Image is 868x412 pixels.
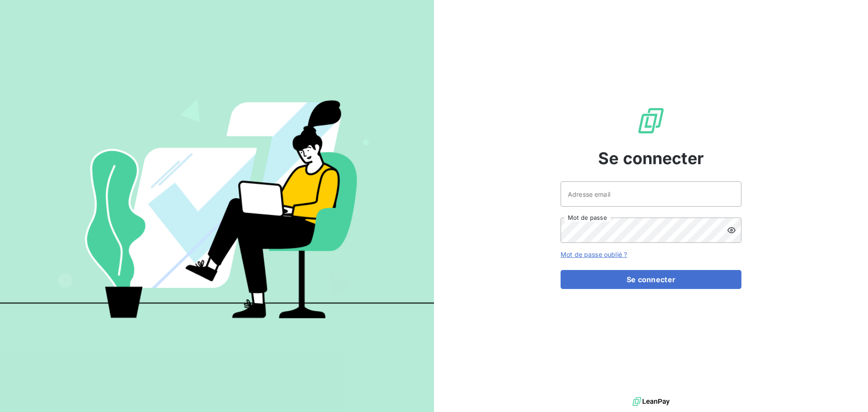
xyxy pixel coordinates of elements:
button: Se connecter [561,270,741,289]
span: Se connecter [598,146,704,170]
img: Logo LeanPay [637,106,665,135]
img: logo [632,395,670,408]
input: placeholder [561,181,741,207]
a: Mot de passe oublié ? [561,251,627,258]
